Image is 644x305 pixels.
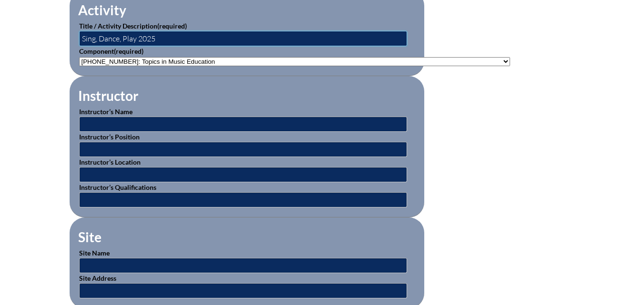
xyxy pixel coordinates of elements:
[114,47,143,55] span: (required)
[77,2,127,18] legend: Activity
[79,57,510,66] select: activity_component[data][]
[77,88,139,104] legend: Instructor
[79,274,116,282] label: Site Address
[79,22,187,30] label: Title / Activity Description
[79,158,141,166] label: Instructor’s Location
[79,47,143,55] label: Component
[79,249,110,257] label: Site Name
[79,133,140,141] label: Instructor’s Position
[157,22,187,30] span: (required)
[77,229,102,245] legend: Site
[79,183,156,191] label: Instructor’s Qualifications
[79,108,133,116] label: Instructor’s Name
